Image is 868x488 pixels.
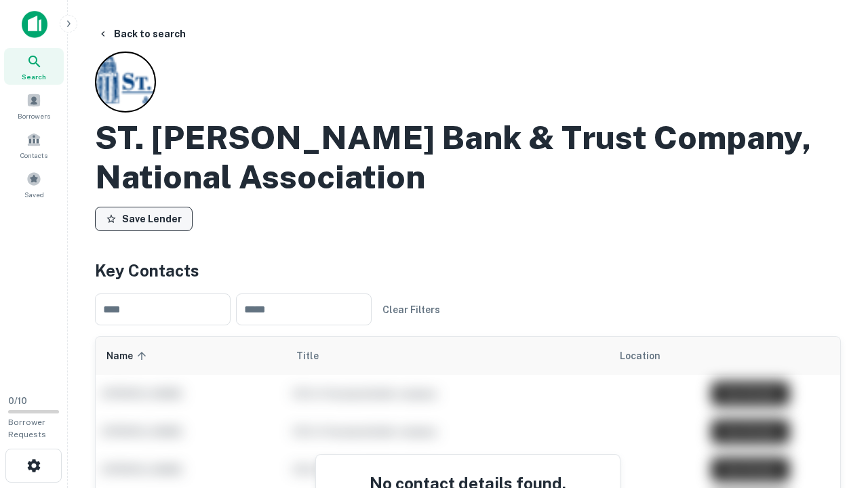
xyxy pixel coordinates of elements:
span: 0 / 10 [8,396,27,406]
span: Contacts [20,150,47,161]
span: Saved [24,189,44,200]
a: Search [4,48,64,85]
iframe: Chat Widget [800,336,868,401]
h4: Key Contacts [95,258,841,283]
a: Contacts [4,127,64,163]
img: capitalize-icon.png [22,11,47,38]
span: Search [22,71,46,82]
h2: ST. [PERSON_NAME] Bank & Trust Company, National Association [95,118,841,196]
span: Borrower Requests [8,418,46,439]
button: Save Lender [95,207,193,231]
button: Back to search [92,22,191,46]
span: Borrowers [18,110,50,121]
button: Clear Filters [377,298,446,322]
a: Borrowers [4,87,64,124]
a: Saved [4,166,64,203]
